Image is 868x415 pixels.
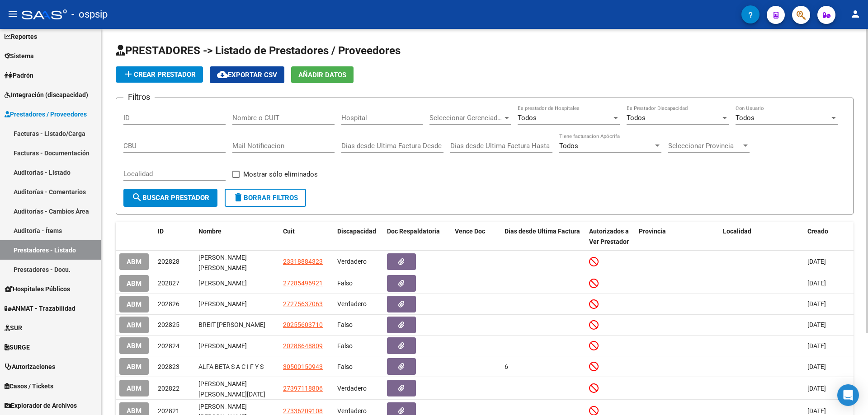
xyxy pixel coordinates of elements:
[5,323,22,333] span: SUR
[501,222,585,252] datatable-header-cell: Dias desde Ultima Factura
[119,337,149,354] button: ABM
[387,228,440,235] span: Doc Respaldatoria
[123,91,155,103] h3: Filtros
[158,280,179,287] span: 202827
[807,342,826,350] span: [DATE]
[807,300,826,308] span: [DATE]
[337,280,353,287] span: Falso
[116,44,401,57] span: PRESTADORES -> Listado de Prestadores / Proveedores
[7,9,18,19] mat-icon: menu
[158,300,179,308] span: 202826
[337,228,376,235] span: Discapacidad
[158,228,164,235] span: ID
[283,407,323,415] span: 27336209108
[158,342,179,350] span: 202824
[807,407,826,415] span: [DATE]
[154,222,195,252] datatable-header-cell: ID
[116,66,203,83] button: Crear Prestador
[127,384,142,392] span: ABM
[279,222,334,252] datatable-header-cell: Cuit
[283,258,323,265] span: 23318884323
[5,362,55,372] span: Autorizaciones
[804,222,854,252] datatable-header-cell: Creado
[559,142,578,150] span: Todos
[283,321,323,328] span: 20255603710
[119,296,149,312] button: ABM
[589,228,629,245] span: Autorizados a Ver Prestador
[451,222,501,252] datatable-header-cell: Vence Doc
[585,222,635,252] datatable-header-cell: Autorizados a Ver Prestador
[127,363,142,371] span: ABM
[127,321,142,329] span: ABM
[123,70,196,79] span: Crear Prestador
[198,362,276,372] div: ALFA BETA S A C I F Y S
[132,192,142,203] mat-icon: search
[807,363,826,370] span: [DATE]
[5,32,37,42] span: Reportes
[198,299,276,309] div: [PERSON_NAME]
[850,9,861,19] mat-icon: person
[518,114,537,122] span: Todos
[283,342,323,350] span: 20288648809
[807,385,826,392] span: [DATE]
[723,228,751,235] span: Localidad
[198,228,222,235] span: Nombre
[225,189,306,207] button: Borrar Filtros
[639,228,666,235] span: Provincia
[217,69,228,80] mat-icon: cloud_download
[127,280,142,288] span: ABM
[132,194,209,202] span: Buscar Prestador
[337,385,367,392] span: Verdadero
[807,258,826,265] span: [DATE]
[455,228,485,235] span: Vence Doc
[158,385,179,392] span: 202822
[837,384,859,406] div: Open Intercom Messenger
[198,278,276,289] div: [PERSON_NAME]
[198,320,276,330] div: BREIT [PERSON_NAME]
[5,342,30,352] span: SURGE
[243,169,318,180] span: Mostrar sólo eliminados
[198,379,276,398] div: [PERSON_NAME] [PERSON_NAME][DATE]
[736,114,755,122] span: Todos
[283,363,323,370] span: 30500150943
[635,222,720,252] datatable-header-cell: Provincia
[283,300,323,308] span: 27275637063
[337,321,353,328] span: Falso
[127,300,142,308] span: ABM
[298,71,346,79] span: Añadir Datos
[119,358,149,375] button: ABM
[158,363,179,370] span: 202823
[719,222,804,252] datatable-header-cell: Localidad
[337,258,367,265] span: Verdadero
[127,342,142,350] span: ABM
[807,228,828,235] span: Creado
[807,280,826,287] span: [DATE]
[5,51,34,61] span: Sistema
[158,258,179,265] span: 202828
[127,407,142,415] span: ABM
[233,194,298,202] span: Borrar Filtros
[291,66,354,83] button: Añadir Datos
[5,90,88,100] span: Integración (discapacidad)
[127,258,142,266] span: ABM
[627,114,646,122] span: Todos
[198,341,276,351] div: [PERSON_NAME]
[337,363,353,370] span: Falso
[119,317,149,333] button: ABM
[5,70,33,80] span: Padrón
[123,69,134,79] mat-icon: add
[283,280,323,287] span: 27285496921
[383,222,451,252] datatable-header-cell: Doc Respaldatoria
[195,222,279,252] datatable-header-cell: Nombre
[233,192,244,203] mat-icon: delete
[337,407,367,415] span: Verdadero
[5,401,77,410] span: Explorador de Archivos
[5,303,75,313] span: ANMAT - Trazabilidad
[71,5,108,24] span: - ospsip
[283,228,295,235] span: Cuit
[217,71,277,79] span: Exportar CSV
[337,342,353,350] span: Falso
[5,381,53,391] span: Casos / Tickets
[119,275,149,292] button: ABM
[210,66,284,83] button: Exportar CSV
